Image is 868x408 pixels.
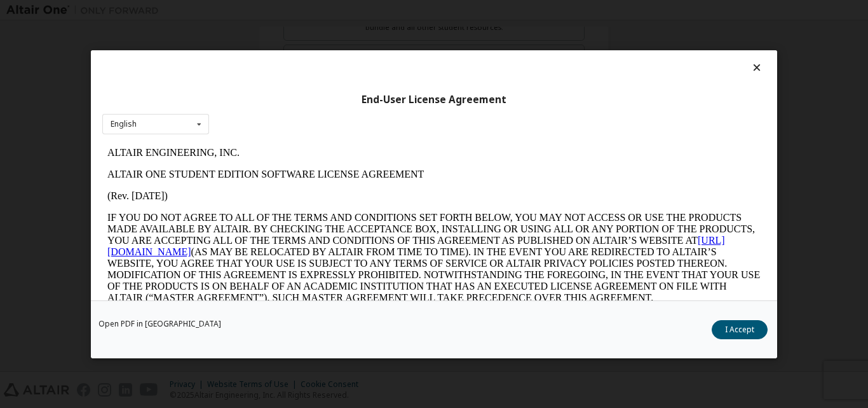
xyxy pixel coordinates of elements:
[5,27,658,38] p: ALTAIR ONE STUDENT EDITION SOFTWARE LICENSE AGREEMENT
[98,320,221,327] a: Open PDF in [GEOGRAPHIC_DATA]
[712,320,768,339] button: I Accept
[111,120,137,128] div: English
[102,93,766,106] div: End-User License Agreement
[5,70,658,162] p: IF YOU DO NOT AGREE TO ALL OF THE TERMS AND CONDITIONS SET FORTH BELOW, YOU MAY NOT ACCESS OR USE...
[5,5,658,17] p: ALTAIR ENGINEERING, INC.
[5,93,623,115] a: [URL][DOMAIN_NAME]
[5,48,658,60] p: (Rev. [DATE])
[5,172,658,218] p: This Altair One Student Edition Software License Agreement (“Agreement”) is between Altair Engine...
